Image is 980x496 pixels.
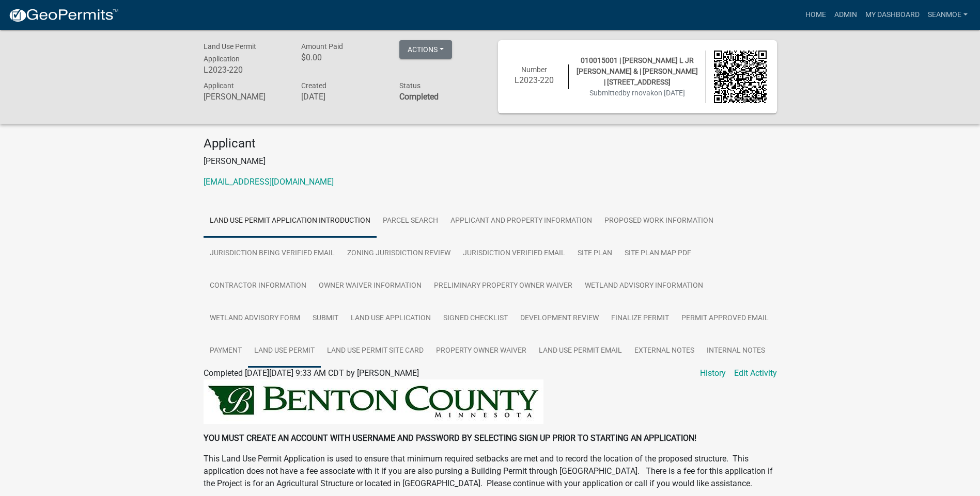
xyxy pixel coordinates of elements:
span: Status [399,81,421,90]
a: Payment [204,335,248,368]
span: Created [301,81,326,90]
a: Wetland Advisory Information [579,270,709,303]
a: Development Review [514,302,605,335]
span: Submitted on [DATE] [589,89,685,97]
a: Contractor Information [204,270,313,303]
a: Land Use Application [345,302,437,335]
a: Signed Checklist [437,302,514,335]
a: Land Use Permit Email [533,335,628,368]
span: Amount Paid [301,42,343,51]
a: Permit Approved Email [675,302,775,335]
a: SeanMoe [924,5,972,25]
span: Number [521,65,547,74]
strong: YOU MUST CREATE AN ACCOUNT WITH USERNAME AND PASSWORD BY SELECTING SIGN UP PRIOR TO STARTING AN A... [204,433,696,443]
span: Land Use Permit Application [204,42,256,63]
a: Proposed Work Information [598,205,720,238]
span: Completed [DATE][DATE] 9:33 AM CDT by [PERSON_NAME] [204,368,419,378]
a: [EMAIL_ADDRESS][DOMAIN_NAME] [204,177,334,187]
a: Land Use Permit Application Introduction [204,205,377,238]
strong: Completed [399,92,439,102]
a: Land Use Permit Site Card [321,335,430,368]
a: Edit Activity [734,367,777,379]
span: Applicant [204,81,234,90]
a: Property Owner Waiver [430,335,533,368]
span: 010015001 | [PERSON_NAME] L JR [PERSON_NAME] & | [PERSON_NAME] | [STREET_ADDRESS] [577,56,698,86]
button: Actions [399,40,452,59]
a: Owner Waiver Information [313,270,428,303]
h6: $0.00 [301,53,384,62]
a: Applicant and Property Information [444,205,598,238]
a: Home [801,5,830,25]
p: This Land Use Permit Application is used to ensure that minimum required setbacks are met and to ... [204,453,777,490]
a: Site Plan Map PDF [618,237,697,270]
a: Site Plan [571,237,618,270]
a: My Dashboard [861,5,924,25]
a: Jurisdiction Being Verified Email [204,237,341,270]
img: BENTON_HEADER_6a8b96a6-b3ba-419c-b71a-ca67a580911a.jfif [204,379,543,424]
a: Jurisdiction verified email [457,237,571,270]
img: QR code [714,51,767,103]
a: External Notes [628,335,701,368]
h6: [PERSON_NAME] [204,92,286,102]
a: Zoning Jurisdiction Review [341,237,457,270]
a: History [700,367,726,379]
a: Admin [830,5,861,25]
a: Land Use Permit [248,335,321,368]
p: [PERSON_NAME] [204,155,777,168]
h6: L2023-220 [204,65,286,75]
h4: Applicant [204,136,777,151]
a: Internal Notes [701,335,771,368]
a: Finalize Permit [605,302,675,335]
a: Parcel search [377,205,444,238]
span: by rnovak [623,89,654,97]
a: Wetland Advisory Form [204,302,306,335]
a: Submit [306,302,345,335]
h6: L2023-220 [508,75,561,85]
a: Preliminary Property Owner Waiver [428,270,579,303]
h6: [DATE] [301,92,384,102]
